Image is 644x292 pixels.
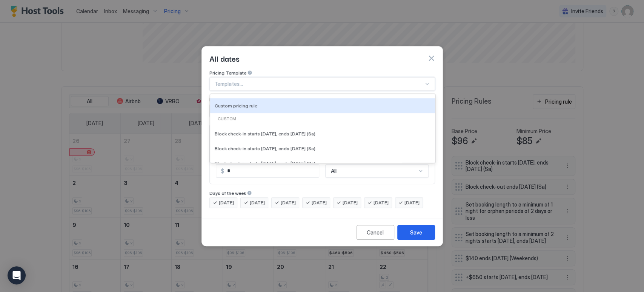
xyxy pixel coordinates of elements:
[215,130,315,136] span: Block check-in starts [DATE], ends [DATE] (Sa)
[410,228,422,236] div: Save
[209,190,246,196] span: Days of the week
[209,53,240,64] span: All dates
[221,168,224,174] span: $
[215,145,315,151] span: Block check-in starts [DATE], ends [DATE] (Sa)
[397,225,435,240] button: Save
[367,228,384,236] div: Cancel
[213,116,432,122] div: Custom
[209,97,231,103] span: Rule Type
[331,168,337,174] span: All
[215,103,257,109] span: Custom pricing rule
[8,266,26,284] div: Open Intercom Messenger
[343,199,358,206] span: [DATE]
[404,199,420,206] span: [DATE]
[281,199,296,206] span: [DATE]
[312,199,327,206] span: [DATE]
[373,199,389,206] span: [DATE]
[209,70,246,76] span: Pricing Template
[224,165,319,177] input: Input Field
[357,225,394,240] button: Cancel
[219,199,234,206] span: [DATE]
[215,160,315,166] span: Block check-in starts [DATE], ends [DATE] (Sa)
[250,199,265,206] span: [DATE]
